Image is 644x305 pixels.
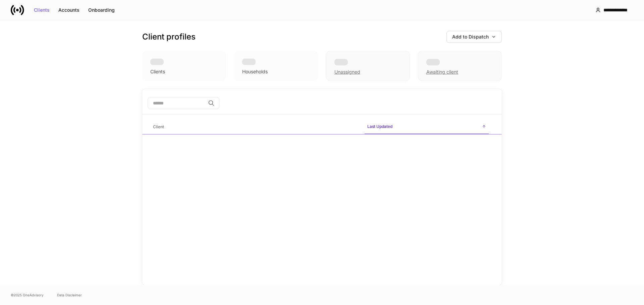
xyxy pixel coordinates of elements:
[34,8,50,12] div: Clients
[446,31,502,43] button: Add to Dispatch
[88,8,115,12] div: Onboarding
[452,34,496,39] div: Add to Dispatch
[30,5,54,15] button: Clients
[150,120,359,134] span: Client
[426,69,458,75] div: Awaiting client
[242,68,268,75] div: Households
[54,5,84,15] button: Accounts
[418,51,502,81] div: Awaiting client
[365,120,489,134] span: Last Updated
[367,123,392,130] h6: Last Updated
[58,8,79,12] div: Accounts
[11,292,44,298] span: © 2025 OneAdvisory
[57,292,82,298] a: Data Disclaimer
[326,51,410,81] div: Unassigned
[153,124,164,130] h6: Client
[334,69,360,75] div: Unassigned
[150,68,165,75] div: Clients
[142,31,196,42] h3: Client profiles
[84,5,119,15] button: Onboarding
